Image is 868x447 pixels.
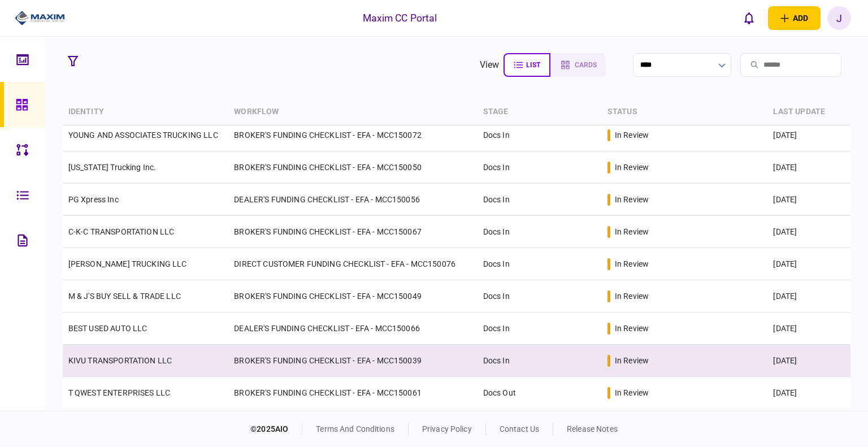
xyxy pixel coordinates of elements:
[228,216,477,248] td: BROKER'S FUNDING CHECKLIST - EFA - MCC150067
[478,99,602,125] th: stage
[550,53,606,77] button: cards
[827,6,851,30] button: J
[767,280,850,313] td: [DATE]
[480,58,500,72] div: view
[68,227,175,236] a: C-K-C TRANSPORTATION LLC
[228,345,477,377] td: BROKER'S FUNDING CHECKLIST - EFA - MCC150039
[228,280,477,313] td: BROKER'S FUNDING CHECKLIST - EFA - MCC150049
[478,313,602,345] td: Docs In
[228,313,477,345] td: DEALER'S FUNDING CHECKLIST - EFA - MCC150066
[228,248,477,280] td: DIRECT CUSTOMER FUNDING CHECKLIST - EFA - MCC150076
[767,313,850,345] td: [DATE]
[567,424,618,433] a: release notes
[363,11,437,25] div: Maxim CC Portal
[767,119,850,151] td: [DATE]
[500,424,539,433] a: contact us
[767,345,850,377] td: [DATE]
[228,119,477,151] td: BROKER'S FUNDING CHECKLIST - EFA - MCC150072
[526,61,540,69] span: list
[68,356,172,365] a: KIVU TRANSPORTATION LLC
[228,184,477,216] td: DEALER'S FUNDING CHECKLIST - EFA - MCC150056
[504,53,550,77] button: list
[478,280,602,313] td: Docs In
[615,355,649,366] div: in review
[575,61,597,69] span: cards
[767,216,850,248] td: [DATE]
[68,195,119,204] a: PG Xpress Inc
[615,323,649,334] div: in review
[615,129,649,141] div: in review
[68,131,218,140] a: YOUNG AND ASSOCIATES TRUCKING LLC
[602,99,768,125] th: status
[615,258,649,270] div: in review
[63,99,229,125] th: identity
[478,377,602,409] td: Docs Out
[68,388,170,397] a: T QWEST ENTERPRISES LLC
[15,10,65,27] img: client company logo
[250,423,302,435] div: © 2025 AIO
[615,162,649,173] div: in review
[767,151,850,184] td: [DATE]
[737,6,761,30] button: open notifications list
[228,99,477,125] th: workflow
[615,226,649,237] div: in review
[68,292,181,301] a: M & J'S BUY SELL & TRADE LLC
[228,377,477,409] td: BROKER'S FUNDING CHECKLIST - EFA - MCC150061
[68,163,157,172] a: [US_STATE] Trucking Inc.
[615,194,649,205] div: in review
[767,377,850,409] td: [DATE]
[768,6,821,30] button: open adding identity options
[228,151,477,184] td: BROKER'S FUNDING CHECKLIST - EFA - MCC150050
[478,119,602,151] td: Docs In
[767,248,850,280] td: [DATE]
[615,387,649,398] div: in review
[478,248,602,280] td: Docs In
[767,99,850,125] th: last update
[767,184,850,216] td: [DATE]
[68,259,187,268] a: [PERSON_NAME] TRUCKING LLC
[316,424,394,433] a: terms and conditions
[478,184,602,216] td: Docs In
[422,424,472,433] a: privacy policy
[615,290,649,302] div: in review
[478,151,602,184] td: Docs In
[68,324,147,333] a: BEST USED AUTO LLC
[478,345,602,377] td: Docs In
[478,216,602,248] td: Docs In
